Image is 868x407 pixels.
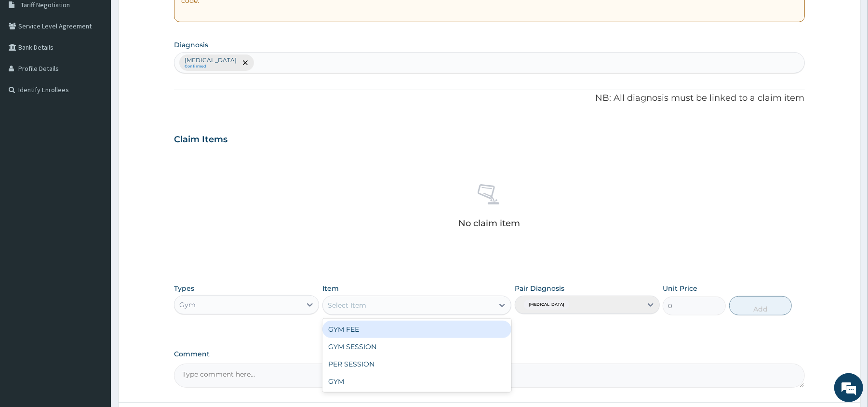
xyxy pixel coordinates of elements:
div: GYM FEE [322,321,511,338]
div: Chat with us now [50,54,162,67]
span: Tariff Negotiation [21,0,70,9]
div: GYM [322,373,511,390]
img: d_794563401_company_1708531726252_794563401 [18,48,39,72]
button: Add [729,296,792,315]
textarea: Type your message and hit 'Enter' [5,263,184,297]
label: Item [322,284,339,293]
p: NB: All diagnosis must be linked to a claim item [174,92,804,105]
label: Pair Diagnosis [515,284,564,293]
div: GYM SESSION [322,338,511,355]
label: Types [174,285,194,293]
div: PER SESSION [322,355,511,373]
label: Comment [174,350,804,358]
label: Diagnosis [174,40,208,50]
span: We're online! [56,122,133,219]
div: Select Item [328,300,366,310]
div: Minimize live chat window [158,5,181,28]
label: Unit Price [663,284,697,293]
div: Gym [179,300,196,310]
p: No claim item [458,218,520,228]
h3: Claim Items [174,135,227,145]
